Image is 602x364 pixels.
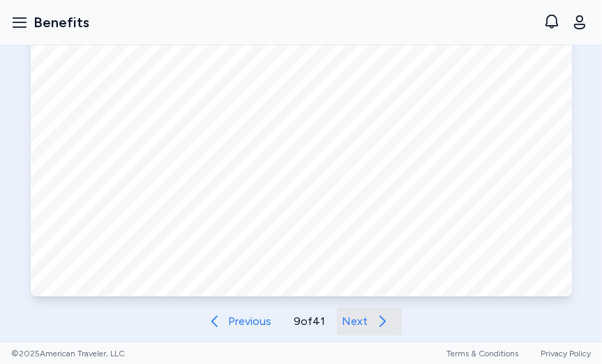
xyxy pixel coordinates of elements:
span: © 2025 American Traveler, LLC [11,348,125,359]
span: Next [343,313,368,330]
span: Benefits [33,13,89,32]
p: 9 of 41 [294,313,326,330]
button: Previous [201,308,283,335]
span: Previous [229,313,272,330]
a: Privacy Policy [541,349,591,358]
a: Terms & Conditions [446,349,518,358]
button: Benefits [6,7,95,38]
button: Next [337,308,402,335]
